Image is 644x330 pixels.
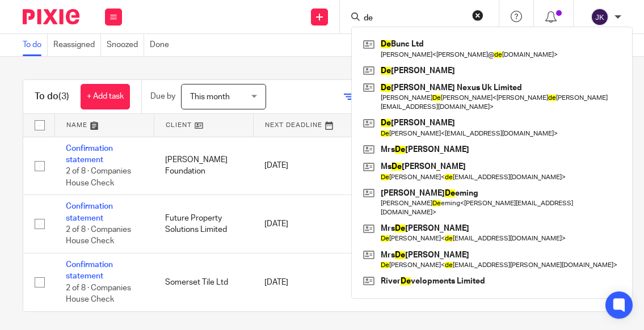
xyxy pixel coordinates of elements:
td: Somerset Tile Ltd [154,253,253,311]
button: Clear [472,10,483,21]
a: To do [23,34,48,56]
td: Future Property Solutions Limited [154,195,253,253]
span: 2 of 8 · Companies House Check [66,284,131,304]
span: 2 of 8 · Companies House Check [66,226,131,246]
td: [DATE] [253,253,352,311]
img: svg%3E [591,8,609,26]
span: (3) [58,92,69,101]
a: Reassigned [53,34,101,56]
a: Confirmation statement [66,261,113,280]
h1: To do [35,91,69,103]
a: Confirmation statement [66,145,113,164]
a: Confirmation statement [66,202,113,222]
p: Due by [150,91,175,102]
a: Done [150,34,175,56]
a: Snoozed [107,34,144,56]
td: [DATE] [253,195,352,253]
td: [PERSON_NAME] Foundation [154,137,253,195]
input: Search [363,14,465,24]
span: This month [190,93,230,101]
span: 2 of 8 · Companies House Check [66,167,131,187]
td: [DATE] [253,137,352,195]
img: Pixie [23,9,79,24]
a: + Add task [81,84,130,109]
